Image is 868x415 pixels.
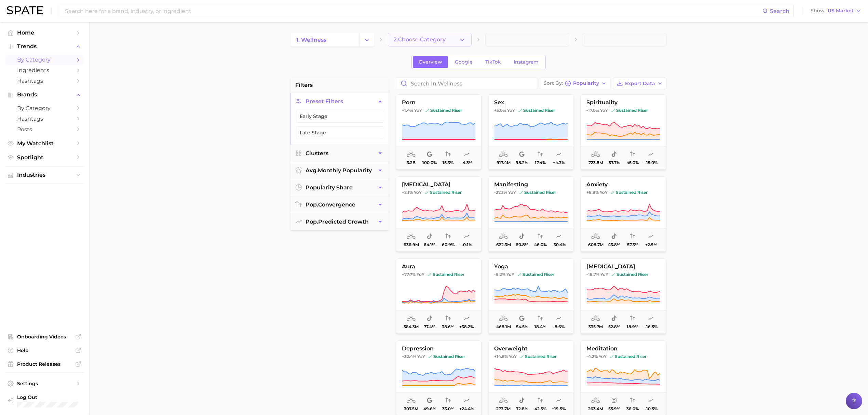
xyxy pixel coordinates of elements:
[588,406,603,411] span: 263.4m
[609,354,647,359] span: sustained riser
[519,232,525,241] span: popularity share: TikTok
[17,172,72,178] span: Industries
[424,324,435,329] span: 77.4%
[290,162,389,179] button: avg.monthly popularity
[290,196,389,213] button: pop.convergence
[581,264,666,270] span: [MEDICAL_DATA]
[464,232,469,241] span: popularity predicted growth: Very Unlikely
[17,347,72,353] span: Help
[518,108,555,113] span: sustained riser
[414,108,422,113] span: YoY
[588,242,603,247] span: 608.7m
[828,9,854,13] span: US Market
[5,41,83,52] button: Trends
[586,272,599,277] span: -18.7%
[627,324,638,329] span: 18.9%
[509,354,517,359] span: YoY
[427,272,431,277] img: sustained riser
[497,160,511,165] span: 917.4m
[630,314,635,323] span: popularity convergence: Very Low Convergence
[17,361,72,367] span: Product Releases
[648,150,654,159] span: popularity predicted growth: Uncertain
[423,406,436,411] span: 49.6%
[407,160,416,165] span: 3.2b
[538,397,543,405] span: popularity convergence: Medium Convergence
[17,394,89,400] span: Log Out
[499,397,508,405] span: average monthly popularity: Very High Popularity
[396,99,481,106] span: porn
[443,160,453,165] span: 15.3%
[508,190,516,195] span: YoY
[489,99,573,106] span: sex
[5,103,83,113] a: by Category
[407,314,416,323] span: average monthly popularity: Very High Popularity
[494,190,507,195] span: -27.3%
[494,354,508,359] span: +14.5%
[396,78,537,89] input: Search in wellness
[290,179,389,196] button: popularity share
[464,150,469,159] span: popularity predicted growth: Very Unlikely
[518,108,522,112] img: sustained riser
[573,81,599,85] span: Popularity
[556,232,561,241] span: popularity predicted growth: Uncertain
[627,242,638,247] span: 57.3%
[5,54,83,65] a: by Category
[588,324,603,329] span: 335.7m
[17,67,72,73] span: Ingredients
[611,272,648,277] span: sustained riser
[402,354,416,359] span: +32.4%
[404,242,419,247] span: 636.9m
[489,264,573,270] span: yoga
[610,190,614,195] img: sustained riser
[535,160,546,165] span: 17.4%
[417,354,425,359] span: YoY
[488,258,574,334] button: yoga-9.2% YoYsustained risersustained riser468.1m54.5%18.4%-8.6%
[648,314,654,323] span: popularity predicted growth: Uncertain
[519,150,525,159] span: popularity share: Google
[586,108,599,113] span: -17.0%
[459,324,474,329] span: +38.2%
[645,242,657,247] span: +2.9%
[591,232,600,241] span: average monthly popularity: Very High Popularity
[496,324,511,329] span: 468.1m
[402,108,413,113] span: +1.4%
[581,176,666,252] button: anxiety+6.8% YoYsustained risersustained riser608.7m43.8%57.3%+2.9%
[519,314,525,323] span: popularity share: Google
[17,43,72,50] span: Trends
[591,314,600,323] span: average monthly popularity: Very High Popularity
[5,392,83,410] a: Log out. Currently logged in with e-mail katieramell@metagenics.com.
[5,90,83,100] button: Brands
[534,324,546,329] span: 18.4%
[586,190,599,195] span: +6.8%
[455,59,473,65] span: Google
[519,354,524,359] img: sustained riser
[581,99,666,106] span: spirituality
[306,218,318,225] abbr: popularity index
[402,190,413,195] span: +2.1%
[591,150,600,159] span: average monthly popularity: Very High Popularity
[508,56,544,68] a: Instagram
[407,232,416,241] span: average monthly popularity: Very High Popularity
[608,242,620,247] span: 43.8%
[422,160,437,165] span: 100.0%
[534,242,547,247] span: 46.0%
[306,184,353,191] span: popularity share
[648,397,654,405] span: popularity predicted growth: Very Unlikely
[17,29,72,36] span: Home
[445,150,451,159] span: popularity convergence: Very Low Convergence
[5,152,83,163] a: Spotlight
[494,272,505,277] span: -9.2%
[306,167,372,174] span: monthly popularity
[586,354,598,359] span: -4.2%
[600,190,608,195] span: YoY
[402,272,416,277] span: +77.7%
[648,232,654,241] span: popularity predicted growth: Uncertain
[396,258,482,334] button: aura+77.7% YoYsustained risersustained riser584.3m77.4%38.6%+38.2%
[588,160,603,165] span: 723.8m
[581,182,666,188] span: anxiety
[556,397,561,405] span: popularity predicted growth: Very Likely
[413,56,448,68] a: Overview
[290,33,360,46] a: 1. wellness
[479,56,507,68] a: TikTok
[396,182,481,188] span: [MEDICAL_DATA]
